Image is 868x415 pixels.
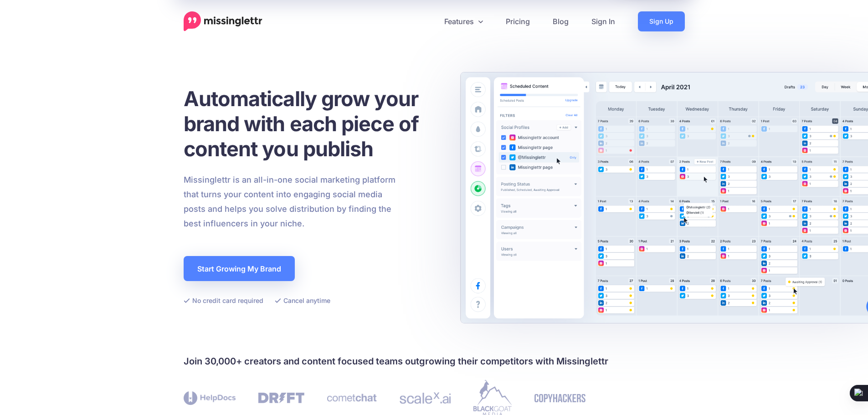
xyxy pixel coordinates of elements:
[580,11,627,31] a: Sign In
[184,11,262,31] a: Home
[184,295,263,306] li: No credit card required
[184,354,685,369] h4: Join 30,000+ creators and content focused teams outgrowing their competitors with Missinglettr
[638,11,685,31] a: Sign Up
[541,11,580,31] a: Blog
[494,11,541,31] a: Pricing
[184,256,295,281] a: Start Growing My Brand
[184,86,441,161] h1: Automatically grow your brand with each piece of content you publish
[433,11,494,31] a: Features
[184,173,396,231] p: Missinglettr is an all-in-one social marketing platform that turns your content into engaging soc...
[275,295,330,306] li: Cancel anytime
